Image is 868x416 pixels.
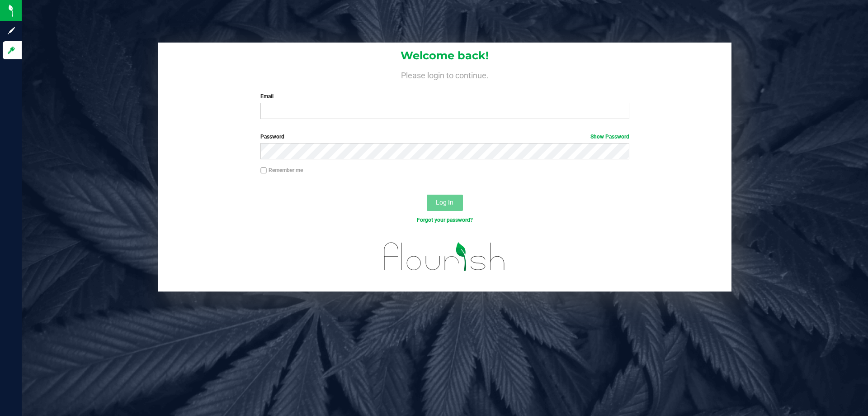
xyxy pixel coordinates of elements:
[417,217,473,223] a: Forgot your password?
[7,46,16,55] inline-svg: Log in
[158,69,731,80] h4: Please login to continue.
[260,134,284,140] span: Password
[7,26,16,35] inline-svg: Sign up
[427,195,463,211] button: Log In
[373,234,516,280] img: flourish_logo.svg
[590,134,629,140] a: Show Password
[158,50,731,62] h1: Welcome back!
[260,166,303,174] label: Remember me
[260,92,629,100] label: Email
[260,167,267,174] input: Remember me
[436,199,453,206] span: Log In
